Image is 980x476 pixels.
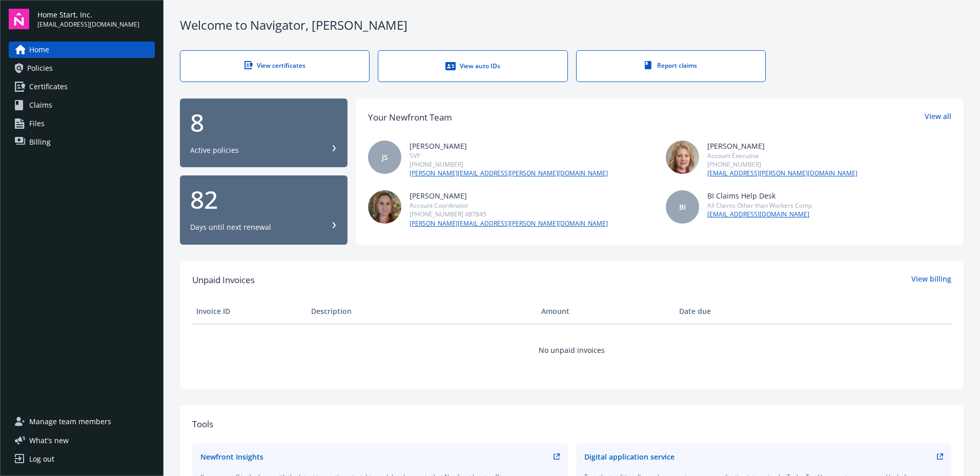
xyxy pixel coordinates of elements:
a: View auto IDs [378,50,567,82]
a: Files [9,115,155,132]
a: Certificates [9,78,155,95]
a: View all [925,111,951,124]
span: Home [29,42,49,58]
span: Unpaid Invoices [192,273,255,287]
a: [PERSON_NAME][EMAIL_ADDRESS][PERSON_NAME][DOMAIN_NAME] [410,219,608,228]
div: Days until next renewal [190,222,271,232]
img: photo [368,190,401,224]
div: [PERSON_NAME] [410,141,608,151]
span: JS [382,152,388,163]
div: Report claims [597,61,745,70]
a: [PERSON_NAME][EMAIL_ADDRESS][PERSON_NAME][DOMAIN_NAME] [410,169,608,178]
th: Description [307,299,537,324]
div: [PHONE_NUMBER] [410,160,608,169]
div: Log out [29,451,54,467]
button: 82Days until next renewal [180,175,348,245]
a: View billing [911,273,951,287]
a: Home [9,42,155,58]
button: What's new [9,435,85,446]
div: [PERSON_NAME] [707,141,857,151]
a: View certificates [180,50,370,82]
div: Your Newfront Team [368,111,452,124]
div: View certificates [201,61,349,70]
th: Invoice ID [192,299,307,324]
div: BI Claims Help Desk [707,190,812,201]
div: [PHONE_NUMBER] [707,160,857,169]
span: Claims [29,97,52,113]
span: Home Start, Inc. [37,9,139,20]
a: Policies [9,60,155,76]
button: Home Start, Inc.[EMAIL_ADDRESS][DOMAIN_NAME] [37,9,155,29]
a: Manage team members [9,413,155,430]
td: No unpaid invoices [192,324,951,376]
div: SVP [410,151,608,160]
span: Files [29,115,45,132]
span: BI [679,202,686,212]
span: [EMAIL_ADDRESS][DOMAIN_NAME] [37,20,139,29]
div: Digital application service [584,451,675,462]
div: 8 [190,110,337,135]
div: All Claims Other than Workers Comp [707,201,812,210]
a: [EMAIL_ADDRESS][DOMAIN_NAME] [707,210,812,219]
button: 8Active policies [180,98,348,168]
span: Manage team members [29,413,111,430]
a: [EMAIL_ADDRESS][PERSON_NAME][DOMAIN_NAME] [707,169,857,178]
div: Newfront Insights [200,451,263,462]
div: Welcome to Navigator , [PERSON_NAME] [180,16,964,34]
div: Account Executive [707,151,857,160]
img: navigator-logo.svg [9,9,29,29]
a: Claims [9,97,155,113]
span: Certificates [29,78,68,95]
div: Tools [192,418,951,431]
th: Amount [537,299,675,324]
div: [PERSON_NAME] [410,190,608,201]
div: [PHONE_NUMBER] 487845 [410,210,608,219]
a: Report claims [576,50,766,82]
span: What ' s new [29,435,69,446]
div: 82 [190,187,337,212]
a: Billing [9,134,155,150]
img: photo [666,141,699,174]
div: Active policies [190,145,239,155]
span: Policies [27,60,53,76]
span: Billing [29,134,51,150]
div: Account Coordinator [410,201,608,210]
th: Date due [675,299,790,324]
div: View auto IDs [399,61,546,71]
